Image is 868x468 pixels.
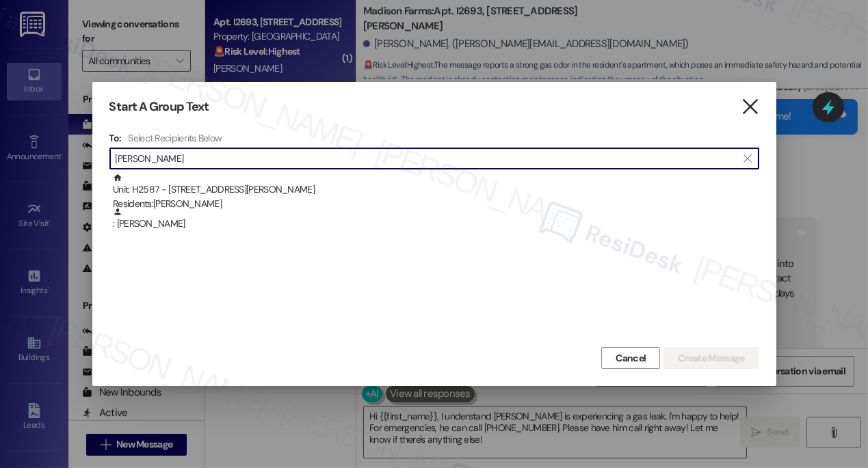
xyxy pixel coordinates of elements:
h3: Start A Group Text [109,99,209,115]
h3: To: [109,132,122,144]
i:  [741,100,759,114]
div: : [PERSON_NAME] [113,207,759,231]
i:  [744,153,751,164]
div: : [PERSON_NAME] [109,207,759,241]
span: Create Message [678,351,744,366]
span: Cancel [616,351,646,366]
button: Clear text [737,148,759,169]
div: Unit: H2587 - [STREET_ADDRESS][PERSON_NAME]Residents:[PERSON_NAME] [109,173,759,207]
div: Residents: [PERSON_NAME] [113,197,759,211]
input: Search for any contact or apartment [116,149,737,168]
button: Create Message [663,347,759,369]
button: Cancel [601,347,660,369]
h4: Select Recipients Below [128,132,222,144]
div: Unit: H2587 - [STREET_ADDRESS][PERSON_NAME] [113,173,759,212]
